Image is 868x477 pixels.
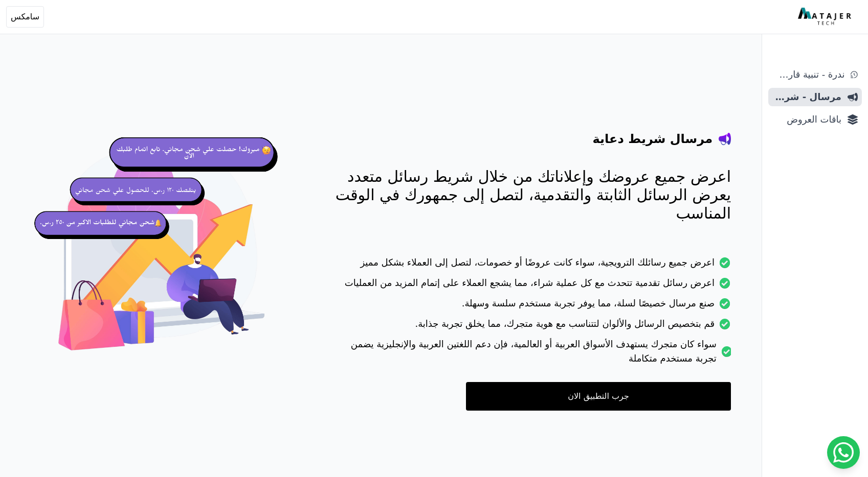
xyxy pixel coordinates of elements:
[6,6,44,28] button: سامكس
[798,8,854,26] img: MatajerTech Logo
[333,276,731,296] li: اعرض رسائل تقدمية تتحدث مع كل عملية شراء، مما يشجع العملاء على إتمام المزيد من العمليات
[333,337,731,372] li: سواء كان متجرك يستهدف الأسواق العربية أو العالمية، فإن دعم اللغتين العربية والإنجليزية يضمن تجربة...
[333,317,731,337] li: قم بتخصيص الرسائل والألوان لتتناسب مع هوية متجرك، مما يخلق تجربة جذابة.
[772,67,844,82] span: ندرة - تنبية قارب علي النفاذ
[333,255,731,276] li: اعرض جميع رسائلك الترويجية، سواء كانت عروضًا أو خصومات، لتصل إلى العملاء بشكل مميز
[772,90,841,104] span: مرسال - شريط دعاية
[11,11,39,23] span: سامكس
[772,112,841,127] span: باقات العروض
[593,131,713,147] h4: مرسال شريط دعاية
[31,123,293,384] img: hero
[333,296,731,317] li: صنع مرسال خصيصًا لسلة، مما يوفر تجربة مستخدم سلسة وسهلة.
[466,382,731,411] a: جرب التطبيق الان
[333,168,731,223] p: اعرض جميع عروضك وإعلاناتك من خلال شريط رسائل متعدد يعرض الرسائل الثابتة والتقدمية، لتصل إلى جمهور...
